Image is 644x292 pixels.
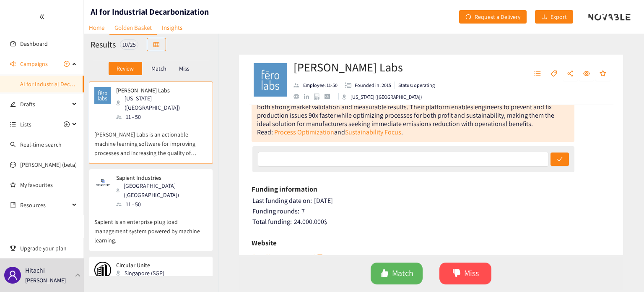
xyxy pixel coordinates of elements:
[452,269,461,279] span: dislike
[579,67,594,81] button: eye
[20,197,70,213] span: Resources
[254,63,287,97] img: Company Logo
[252,218,611,226] div: 24.000.000 $
[8,270,18,280] span: user
[557,156,563,163] span: check
[64,121,70,127] span: plus-circle
[20,141,62,148] a: Real-time search
[345,128,401,137] a: Sustainability Focus
[534,70,541,78] span: unordered-list
[551,70,557,78] span: tag
[20,40,48,47] a: Dashboard
[395,82,435,89] li: Status
[94,209,208,245] p: Sapient is an enterprise plug load management system powered by machine learning.
[116,174,202,181] p: Sapient Industries
[151,65,166,72] p: Match
[252,207,299,216] span: Funding rounds:
[20,80,101,88] a: AI for Industrial Decarbonization
[439,263,491,284] button: dislikeMiss
[157,21,187,34] a: Insights
[20,55,48,72] span: Campaigns
[342,93,422,101] div: [US_STATE] ([GEOGRAPHIC_DATA])
[10,121,16,127] span: unordered-list
[94,87,111,104] img: Snapshot of the company's website
[10,61,16,67] span: sound
[252,197,611,205] div: [DATE]
[116,200,207,209] div: 11 - 50
[94,262,111,279] img: Snapshot of the company's website
[508,201,644,292] div: チャットウィジェット
[398,82,435,89] p: Status: operating
[293,59,435,76] h2: [PERSON_NAME] Labs
[64,61,70,67] span: plus-circle
[600,70,606,78] span: star
[341,82,395,89] li: Founded in year
[583,70,590,78] span: eye
[117,65,134,72] p: Review
[116,181,207,200] div: [GEOGRAPHIC_DATA] ([GEOGRAPHIC_DATA])
[91,6,209,18] h1: AI for Industrial Decarbonization
[109,21,157,35] a: Golden Basket
[459,10,527,24] button: redoRequest a Delivery
[508,201,644,292] iframe: Chat Widget
[179,65,190,72] p: Miss
[563,67,578,81] button: share-alt
[293,94,304,99] a: website
[116,112,207,121] div: 11 - 50
[541,14,547,21] span: download
[20,240,77,257] span: Upgrade your plan
[551,153,569,166] button: check
[475,12,520,21] span: Request a Delivery
[567,70,574,78] span: share-alt
[252,237,277,249] h6: Website
[10,101,16,107] span: edit
[10,245,16,251] span: trophy
[303,82,338,89] p: Employee: 11-50
[325,94,335,99] a: crunchbase
[392,267,413,280] span: Match
[153,42,159,48] span: table
[10,202,16,208] span: book
[274,128,334,137] a: Process Optimization
[20,176,77,193] a: My favourites
[252,207,611,216] div: 7
[94,121,208,158] p: [PERSON_NAME] Labs is an actionable machine learning software for improving processes and increas...
[25,276,66,285] p: [PERSON_NAME]
[371,263,423,284] button: likeMatch
[304,94,314,99] a: linkedin
[116,262,164,268] p: Circular Unite
[91,39,116,50] h2: Results
[530,67,545,81] button: unordered-list
[380,269,389,279] span: like
[355,82,391,89] p: Founded in: 2015
[20,116,31,133] span: Lists
[252,196,312,205] span: Last funding date on:
[94,174,111,191] img: Snapshot of the company's website
[535,10,573,24] button: downloadExport
[84,21,109,34] a: Home
[25,265,45,276] p: Hitachi
[465,14,471,21] span: redo
[252,217,292,226] span: Total funding:
[147,38,166,51] button: table
[253,250,324,264] button: [URL][DOMAIN_NAME]
[20,161,77,168] a: [PERSON_NAME] (beta)
[116,268,169,278] div: Singapore (SGP)
[595,67,610,81] button: star
[116,94,207,112] div: [US_STATE] ([GEOGRAPHIC_DATA])
[253,252,316,263] span: [URL][DOMAIN_NAME]
[120,39,138,50] div: 10 / 25
[116,87,202,94] p: [PERSON_NAME] Labs
[546,67,561,81] button: tag
[551,12,567,21] span: Export
[314,93,325,100] a: google maps
[252,183,317,195] h6: Funding information
[293,82,341,89] li: Employees
[39,14,45,20] span: double-left
[464,267,479,280] span: Miss
[20,96,70,113] span: Drafts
